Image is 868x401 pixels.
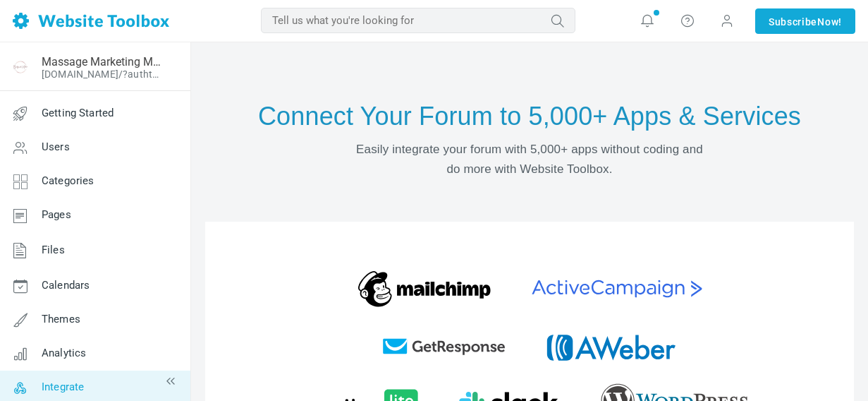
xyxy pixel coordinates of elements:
[325,140,734,179] p: Easily integrate your forum with 5,000+ apps without coding and do more with Website Toolbox.
[42,313,80,325] span: Themes
[261,8,575,33] input: Tell us what you're looking for
[42,68,164,80] a: [DOMAIN_NAME]/?authtoken=d9070eec79cbaa6ebeb269e46fcc5999&rememberMe=1
[42,208,71,221] span: Pages
[817,14,842,30] span: Now!
[42,107,114,119] span: Getting Started
[42,140,70,153] span: Users
[42,381,84,393] span: Integrate
[42,244,65,256] span: Files
[9,56,32,78] img: favicon.ico
[205,100,854,133] h1: Connect Your Forum to 5,000+ Apps & Services
[42,174,94,187] span: Categories
[42,279,90,292] span: Calendars
[42,347,86,359] span: Analytics
[755,8,855,34] a: SubscribeNow!
[42,55,164,68] a: Massage Marketing Made Easy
